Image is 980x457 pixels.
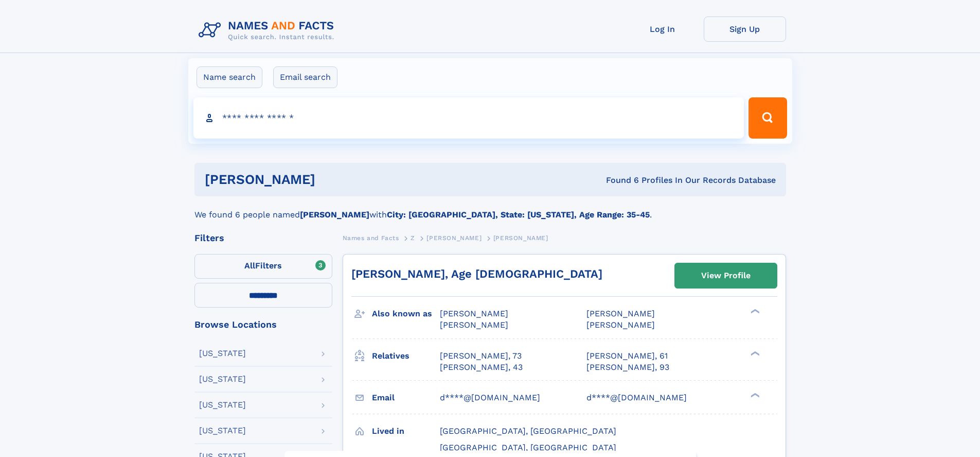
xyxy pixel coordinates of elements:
[372,305,440,323] h3: Also known as
[273,66,337,88] label: Email search
[440,350,522,362] a: [PERSON_NAME], 73
[205,173,461,186] h1: [PERSON_NAME]
[621,16,704,42] a: Log In
[372,389,440,407] h3: Email
[351,267,602,280] a: [PERSON_NAME], Age [DEMOGRAPHIC_DATA]
[586,309,655,318] span: [PERSON_NAME]
[440,443,616,452] span: [GEOGRAPHIC_DATA], [GEOGRAPHIC_DATA]
[194,254,332,279] label: Filters
[343,231,399,244] a: Names and Facts
[748,350,760,357] div: ❯
[586,350,668,362] a: [PERSON_NAME], 61
[493,234,548,242] span: [PERSON_NAME]
[372,347,440,365] h3: Relatives
[193,97,744,139] input: search input
[748,392,760,398] div: ❯
[411,231,415,244] a: Z
[199,375,246,383] div: [US_STATE]
[440,426,616,436] span: [GEOGRAPHIC_DATA], [GEOGRAPHIC_DATA]
[440,309,508,318] span: [PERSON_NAME]
[748,308,760,315] div: ❯
[194,196,786,221] div: We found 6 people named with .
[440,362,523,373] a: [PERSON_NAME], 43
[194,16,343,44] img: Logo Names and Facts
[704,16,786,42] a: Sign Up
[701,264,751,287] div: View Profile
[411,234,415,242] span: Z
[426,231,482,244] a: [PERSON_NAME]
[199,349,246,358] div: [US_STATE]
[197,66,262,88] label: Name search
[387,210,650,219] b: City: [GEOGRAPHIC_DATA], State: [US_STATE], Age Range: 35-45
[749,97,787,139] button: Search Button
[194,233,332,243] div: Filters
[199,401,246,409] div: [US_STATE]
[372,422,440,440] h3: Lived in
[440,320,508,330] span: [PERSON_NAME]
[300,210,369,219] b: [PERSON_NAME]
[586,362,669,373] a: [PERSON_NAME], 93
[586,320,655,330] span: [PERSON_NAME]
[199,427,246,435] div: [US_STATE]
[460,175,776,186] div: Found 6 Profiles In Our Records Database
[194,320,332,329] div: Browse Locations
[426,234,482,242] span: [PERSON_NAME]
[244,261,255,270] span: All
[675,263,777,288] a: View Profile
